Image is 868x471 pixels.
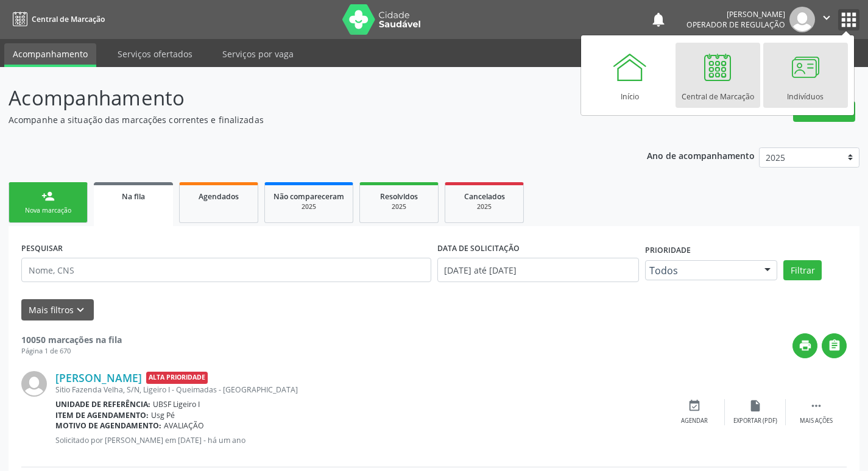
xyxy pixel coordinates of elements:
[214,43,302,65] a: Serviços por vaga
[21,239,63,258] label: PESQUISAR
[273,202,344,211] div: 2025
[649,264,753,277] span: Todos
[681,417,708,425] div: Agendar
[588,43,672,108] a: Início
[32,14,105,24] span: Central de Marcação
[18,206,79,215] div: Nova marcação
[9,83,604,113] p: Acompanhamento
[454,202,515,211] div: 2025
[647,147,755,163] p: Ano de acompanhamento
[41,189,55,203] div: person_add
[792,333,817,358] button: print
[109,43,201,65] a: Serviços ofertados
[464,191,505,202] span: Cancelados
[21,371,47,397] img: img
[676,43,760,108] a: Central de Marcação
[380,191,418,202] span: Resolvidos
[55,399,150,409] b: Unidade de referência:
[21,346,122,356] div: Página 1 de 670
[153,399,200,409] span: UBSF Ligeiro I
[55,384,664,395] div: Sitio Fazenda Velha, S/N, Ligeiro I - Queimadas - [GEOGRAPHIC_DATA]
[815,7,838,32] button: 
[151,410,175,420] span: Usg Pé
[55,435,664,445] p: Solicitado por [PERSON_NAME] em [DATE] - há um ano
[645,241,691,260] label: Prioridade
[838,9,859,30] button: apps
[688,399,701,413] i: event_available
[822,333,847,358] button: 
[369,202,429,211] div: 2025
[164,420,204,431] span: AVALIAÇÃO
[763,43,848,108] a: Indivíduos
[437,258,639,282] input: Selecione um intervalo
[9,113,604,126] p: Acompanhe a situação das marcações correntes e finalizadas
[122,191,145,202] span: Na fila
[199,191,239,202] span: Agendados
[650,11,667,28] button: notifications
[21,258,431,282] input: Nome, CNS
[74,303,87,317] i: keyboard_arrow_down
[437,239,520,258] label: DATA DE SOLICITAÇÃO
[21,299,94,320] button: Mais filtroskeyboard_arrow_down
[810,399,823,413] i: 
[273,191,344,202] span: Não compareceram
[749,399,762,413] i: insert_drive_file
[4,43,96,67] a: Acompanhamento
[799,339,812,352] i: print
[828,339,841,352] i: 
[55,371,142,384] a: [PERSON_NAME]
[733,417,777,425] div: Exportar (PDF)
[686,9,785,19] div: [PERSON_NAME]
[55,420,161,431] b: Motivo de agendamento:
[800,417,833,425] div: Mais ações
[820,11,833,24] i: 
[21,334,122,345] strong: 10050 marcações na fila
[789,7,815,32] img: img
[146,372,208,384] span: Alta Prioridade
[9,9,105,29] a: Central de Marcação
[686,19,785,30] span: Operador de regulação
[783,260,822,281] button: Filtrar
[55,410,149,420] b: Item de agendamento:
